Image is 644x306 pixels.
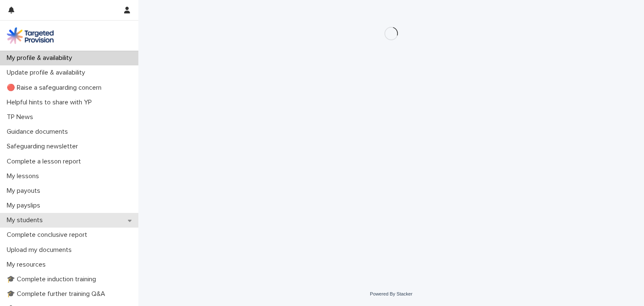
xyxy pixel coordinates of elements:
[3,69,92,77] p: Update profile & availability
[3,84,108,92] p: 🔴 Raise a safeguarding concern
[3,113,40,121] p: TP News
[3,54,79,62] p: My profile & availability
[3,128,75,136] p: Guidance documents
[3,158,88,166] p: Complete a lesson report
[3,246,78,254] p: Upload my documents
[3,172,46,180] p: My lessons
[7,27,54,44] img: M5nRWzHhSzIhMunXDL62
[3,275,103,283] p: 🎓 Complete induction training
[3,202,47,210] p: My payslips
[3,290,112,298] p: 🎓 Complete further training Q&A
[3,231,94,239] p: Complete conclusive report
[3,143,85,150] p: Safeguarding newsletter
[370,291,412,296] a: Powered By Stacker
[3,99,99,106] p: Helpful hints to share with YP
[3,261,52,269] p: My resources
[3,216,49,224] p: My students
[3,187,47,195] p: My payouts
